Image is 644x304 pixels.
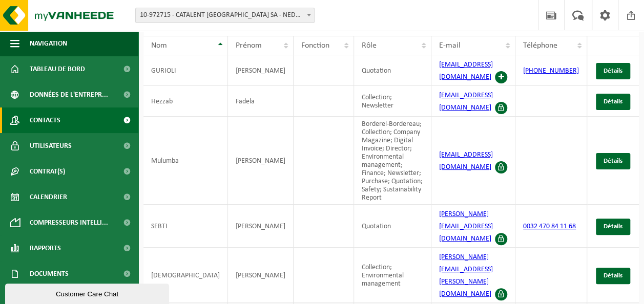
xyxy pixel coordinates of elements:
[228,55,294,86] td: [PERSON_NAME]
[596,94,630,110] a: Détails
[30,235,61,261] span: Rapports
[135,8,315,23] span: 10-972715 - CATALENT BELGIUM SA - NEDER-OVER-HEEMBEEK
[354,117,431,205] td: Borderel-Bordereau; Collection; Company Magazine; Digital Invoice; Director; Environmental manage...
[30,82,108,107] span: Données de l'entrepr...
[143,205,228,248] td: SEBTI
[439,92,493,112] a: [EMAIL_ADDRESS][DOMAIN_NAME]
[236,41,262,50] span: Prénom
[143,248,228,303] td: [DEMOGRAPHIC_DATA]
[596,63,630,79] a: Détails
[228,205,294,248] td: [PERSON_NAME]
[596,153,630,169] a: Détails
[228,86,294,117] td: Fadela
[439,253,493,298] a: [PERSON_NAME][EMAIL_ADDRESS][PERSON_NAME][DOMAIN_NAME]
[143,117,228,205] td: Mulumba
[604,68,622,74] span: Détails
[30,133,72,159] span: Utilisateurs
[30,159,65,184] span: Contrat(s)
[604,223,622,230] span: Détails
[143,86,228,117] td: Hezzab
[523,223,576,230] a: 0032 470 84 11 68
[30,210,108,235] span: Compresseurs intelli...
[301,41,329,50] span: Fonction
[30,261,69,287] span: Documents
[136,8,314,23] span: 10-972715 - CATALENT BELGIUM SA - NEDER-OVER-HEEMBEEK
[354,248,431,303] td: Collection; Environmental management
[439,210,493,243] a: [PERSON_NAME][EMAIL_ADDRESS][DOMAIN_NAME]
[354,55,431,86] td: Quotation
[596,268,630,284] a: Détails
[354,86,431,117] td: Collection; Newsletter
[604,272,622,279] span: Détails
[5,281,171,304] iframe: chat widget
[228,248,294,303] td: [PERSON_NAME]
[523,67,579,75] a: [PHONE_NUMBER]
[604,158,622,164] span: Détails
[30,31,67,56] span: Navigation
[362,41,377,50] span: Rôle
[439,41,461,50] span: E-mail
[439,151,493,171] a: [EMAIL_ADDRESS][DOMAIN_NAME]
[30,107,60,133] span: Contacts
[30,56,85,82] span: Tableau de bord
[604,98,622,105] span: Détails
[354,205,431,248] td: Quotation
[439,61,493,81] a: [EMAIL_ADDRESS][DOMAIN_NAME]
[30,184,67,210] span: Calendrier
[228,117,294,205] td: [PERSON_NAME]
[143,55,228,86] td: GURIOLI
[151,41,167,50] span: Nom
[596,219,630,235] a: Détails
[523,41,557,50] span: Téléphone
